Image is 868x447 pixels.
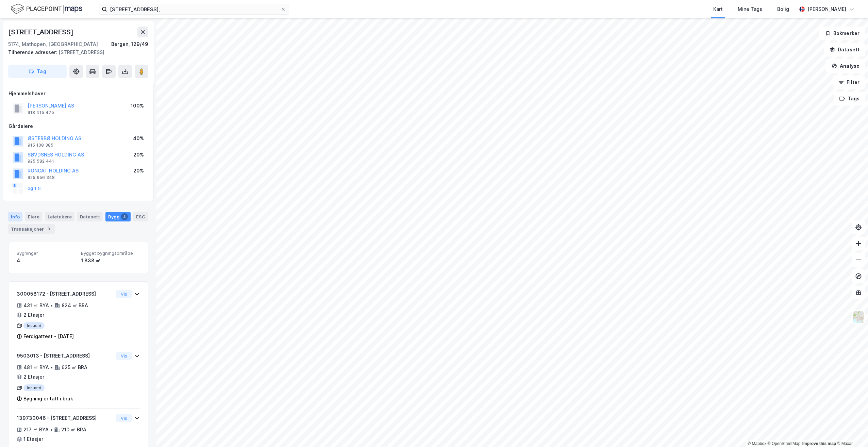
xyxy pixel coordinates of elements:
[23,363,49,371] div: 481 ㎡ BYA
[834,92,865,105] button: Tags
[116,290,132,298] button: Vis
[111,40,148,48] div: Bergen, 129/49
[116,352,132,360] button: Vis
[105,212,131,221] div: Bygg
[17,256,76,265] div: 4
[17,352,114,360] div: 9503013 - [STREET_ADDRESS]
[61,426,86,434] div: 210 ㎡ BRA
[45,226,52,232] div: 3
[748,441,766,446] a: Mapbox
[133,167,144,175] div: 20%
[833,76,865,89] button: Filter
[45,212,74,221] div: Leietakere
[28,175,55,180] div: 925 656 348
[11,3,82,15] img: logo.f888ab2527a4732fd821a326f86c7f29.svg
[8,27,75,37] div: [STREET_ADDRESS]
[17,250,76,256] span: Bygninger
[28,159,54,164] div: 925 582 441
[8,40,98,48] div: 5174, Mathopen, [GEOGRAPHIC_DATA]
[77,212,103,221] div: Datasett
[824,43,865,56] button: Datasett
[116,414,132,422] button: Vis
[107,4,281,14] input: Søk på adresse, matrikkel, gårdeiere, leietakere eller personer
[81,250,140,256] span: Bygget bygningsområde
[62,363,87,371] div: 625 ㎡ BRA
[8,49,59,55] span: Tilhørende adresser:
[9,89,148,98] div: Hjemmelshaver
[28,110,54,115] div: 918 415 475
[28,143,53,148] div: 915 108 385
[133,134,144,143] div: 40%
[852,311,865,324] img: Z
[23,426,49,434] div: 217 ㎡ BYA
[23,311,44,319] div: 2 Etasjer
[62,301,88,310] div: 824 ㎡ BRA
[826,59,865,73] button: Analyse
[17,290,114,298] div: 300058172 - [STREET_ADDRESS]
[23,301,49,310] div: 431 ㎡ BYA
[777,5,789,13] div: Bolig
[802,441,836,446] a: Improve this map
[23,373,44,381] div: 2 Etasjer
[23,332,74,341] div: Ferdigattest - [DATE]
[23,435,43,443] div: 1 Etasjer
[8,48,143,56] div: [STREET_ADDRESS]
[121,213,128,220] div: 4
[713,5,723,13] div: Kart
[50,427,53,432] div: •
[8,212,22,221] div: Info
[17,414,114,422] div: 139730046 - [STREET_ADDRESS]
[81,256,140,265] div: 1 838 ㎡
[50,303,53,308] div: •
[50,365,53,370] div: •
[131,102,144,110] div: 100%
[8,65,67,78] button: Tag
[133,212,148,221] div: ESG
[9,122,148,130] div: Gårdeiere
[738,5,762,13] div: Mine Tags
[133,151,144,159] div: 20%
[834,414,868,447] iframe: Chat Widget
[768,441,801,446] a: OpenStreetMap
[819,27,865,40] button: Bokmerker
[25,212,42,221] div: Eiere
[8,224,55,234] div: Transaksjoner
[23,395,73,403] div: Bygning er tatt i bruk
[807,5,846,13] div: [PERSON_NAME]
